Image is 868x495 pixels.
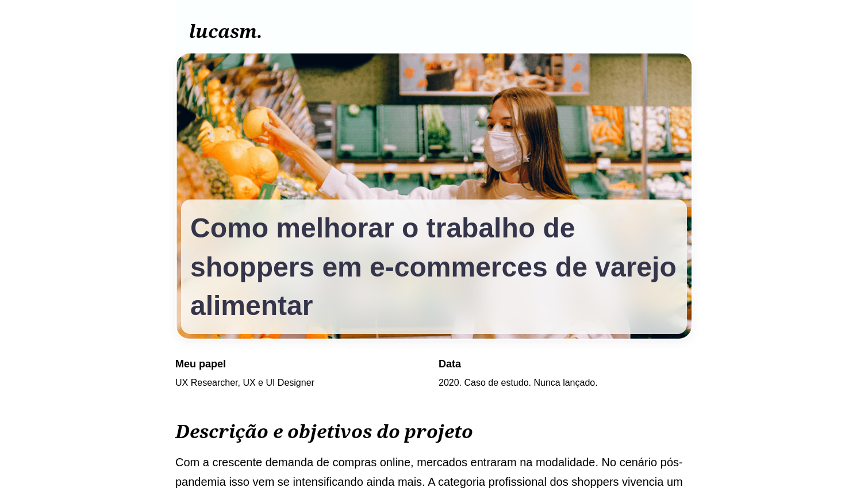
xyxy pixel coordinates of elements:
h4: Meu papel [175,358,429,370]
h4: Data [439,358,693,370]
p: 2020. Caso de estudo. Nunca lançado. [439,375,693,391]
h3: Como melhorar o trabalho de shoppers em e-commerces de varejo alimentar [181,199,687,334]
a: Ir para página inicial [189,18,263,43]
p: UX Researcher, UX e UI Designer [175,375,429,391]
h2: Descrição e objetivos do projeto [175,419,693,443]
